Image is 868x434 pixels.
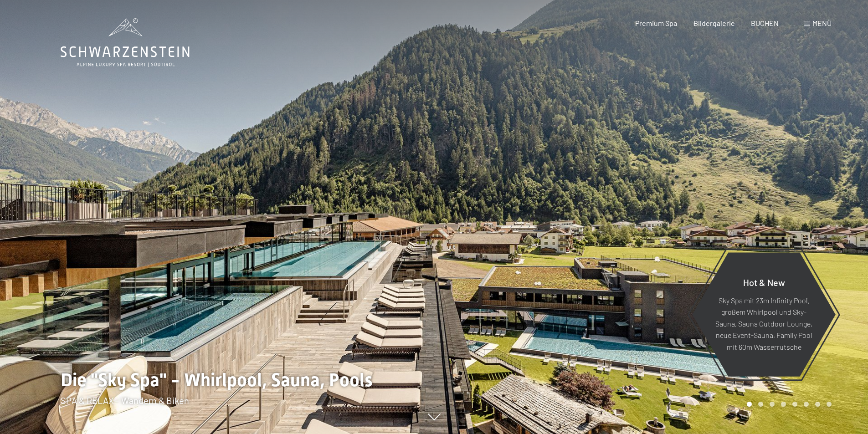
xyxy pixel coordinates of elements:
div: Carousel Page 6 [804,402,809,407]
div: Carousel Page 8 [827,402,832,407]
div: Carousel Page 2 [758,402,763,407]
span: Hot & New [743,276,785,287]
div: Carousel Page 5 [792,402,797,407]
a: Hot & New Sky Spa mit 23m Infinity Pool, großem Whirlpool und Sky-Sauna, Sauna Outdoor Lounge, ne... [692,252,836,377]
div: Carousel Page 3 [770,402,775,407]
div: Carousel Page 4 [781,402,786,407]
span: Menü [812,19,832,27]
div: Carousel Page 1 (Current Slide) [747,402,752,407]
div: Carousel Page 7 [815,402,820,407]
div: Carousel Pagination [744,402,832,407]
a: BUCHEN [751,19,779,27]
a: Bildergalerie [693,19,735,27]
a: Premium Spa [635,19,677,27]
p: Sky Spa mit 23m Infinity Pool, großem Whirlpool und Sky-Sauna, Sauna Outdoor Lounge, neue Event-S... [714,294,813,352]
